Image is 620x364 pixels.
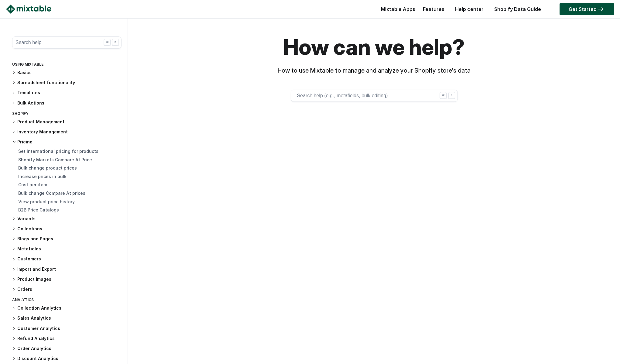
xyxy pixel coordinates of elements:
a: Features [420,6,447,12]
h3: Spreadsheet functionality [12,80,122,86]
a: Cost per item [18,182,47,187]
img: Mixtable logo [6,5,51,14]
h3: Pricing [12,139,122,145]
a: Bulk change product prices [18,165,77,170]
a: Bulk change Compare At prices [18,191,85,196]
h3: Sales Analytics [12,315,122,321]
h3: Product Management [12,119,122,125]
h3: Collection Analytics [12,305,122,311]
h3: Blogs and Pages [12,236,122,242]
div: K [112,39,119,46]
h3: Customers [12,256,122,262]
a: View product price history [18,199,75,204]
h3: Basics [12,70,122,76]
div: ⌘ [440,92,447,99]
div: ⌘ [104,39,111,46]
a: Help center [452,6,487,12]
h3: Customer Analytics [12,325,122,332]
div: Using Mixtable [12,61,122,70]
a: Shopify Markets Compare At Price [18,157,92,162]
h3: Bulk Actions [12,100,122,106]
h3: Collections [12,226,122,232]
div: Mixtable Apps [378,5,415,17]
div: Shopify [12,110,122,119]
h3: Orders [12,286,122,293]
h3: Variants [12,216,122,222]
h3: Inventory Management [12,129,122,135]
button: Search help ⌘ K [12,36,122,49]
h3: Refund Analytics [12,335,122,342]
h3: Templates [12,90,122,96]
div: Analytics [12,296,122,305]
h3: Discount Analytics [12,355,122,362]
a: Get Started [560,3,614,15]
a: Set international pricing for products [18,149,98,154]
img: arrow-right.svg [597,7,605,11]
h3: Product Images [12,276,122,283]
a: B2B Price Catalogs [18,207,59,212]
h3: Order Analytics [12,345,122,352]
h3: How to use Mixtable to manage and analyze your Shopify store's data [131,67,617,74]
div: K [448,92,455,99]
a: Increase prices in bulk [18,174,67,179]
button: Search help (e.g., metafields, bulk editing) ⌘ K [291,90,458,102]
h3: Metafields [12,246,122,252]
h1: How can we help? [131,33,617,61]
a: Shopify Data Guide [491,6,544,12]
h3: Import and Export [12,266,122,273]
